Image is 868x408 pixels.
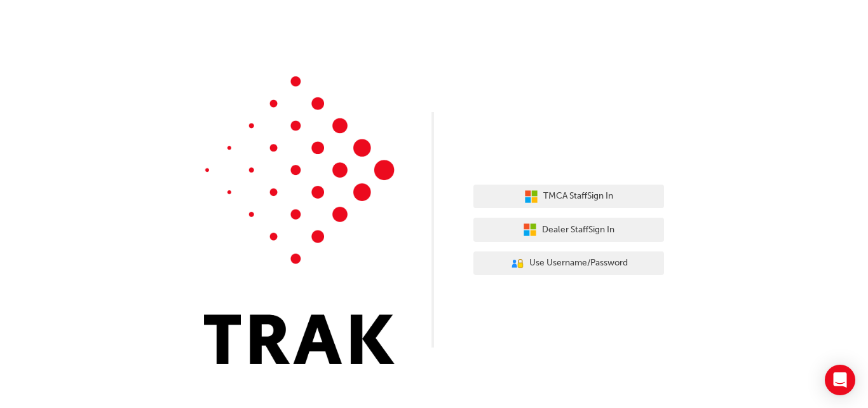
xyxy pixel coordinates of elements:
button: TMCA StaffSign In [473,185,664,209]
div: Open Intercom Messenger [825,365,855,395]
img: Trak [204,76,395,364]
span: TMCA Staff Sign In [543,189,613,204]
span: Use Username/Password [529,256,628,271]
span: Dealer Staff Sign In [542,223,614,237]
button: Use Username/Password [473,251,664,276]
button: Dealer StaffSign In [473,218,664,242]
